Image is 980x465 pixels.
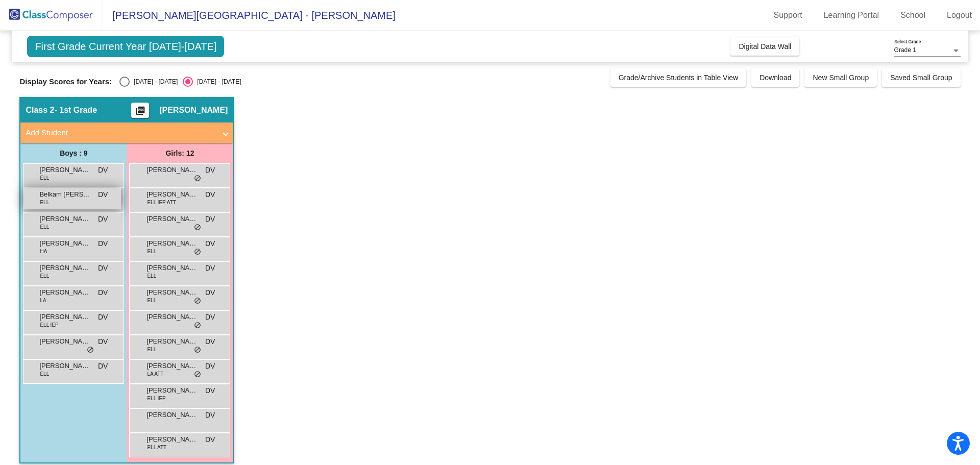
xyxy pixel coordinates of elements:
[882,68,960,87] button: Saved Small Group
[146,336,198,347] span: [PERSON_NAME]
[98,263,108,274] span: DV
[205,410,215,421] span: DV
[816,7,888,23] a: Learning Portal
[147,297,156,304] span: ELL
[98,312,108,323] span: DV
[87,346,94,354] span: do_not_disturb_alt
[19,77,112,86] span: Display Scores for Years:
[26,105,54,115] span: Class 2
[146,434,198,445] span: [PERSON_NAME]
[40,321,58,329] span: ELL IEP
[119,77,241,87] mat-radio-group: Select an option
[194,248,201,256] span: do_not_disturb_alt
[146,263,198,273] span: [PERSON_NAME]
[939,7,980,23] a: Logout
[194,297,201,305] span: do_not_disturb_alt
[39,189,90,200] span: Belkam [PERSON_NAME] [PERSON_NAME]
[26,127,215,139] mat-panel-title: Add Student
[146,361,198,371] span: [PERSON_NAME]
[39,361,90,371] span: [PERSON_NAME]
[146,214,198,224] span: [PERSON_NAME]
[54,105,97,115] span: - 1st Grade
[147,444,166,451] span: ELL ATT
[205,385,215,396] span: DV
[27,36,224,57] span: First Grade Current Year [DATE]-[DATE]
[205,189,215,200] span: DV
[751,68,799,87] button: Download
[194,371,201,379] span: do_not_disturb_alt
[98,361,108,372] span: DV
[147,395,165,402] span: ELL IEP
[194,224,201,232] span: do_not_disturb_alt
[39,214,90,224] span: [PERSON_NAME] [PERSON_NAME]
[147,272,156,280] span: ELL
[147,199,176,206] span: ELL IEP ATT
[159,105,228,115] span: [PERSON_NAME]
[759,74,791,82] span: Download
[147,370,163,378] span: LA ATT
[205,165,215,176] span: DV
[40,272,49,280] span: ELL
[610,68,747,87] button: Grade/Archive Students in Table View
[194,346,201,354] span: do_not_disturb_alt
[40,199,49,206] span: ELL
[739,42,791,51] span: Digital Data Wall
[146,385,198,396] span: [PERSON_NAME]
[194,175,201,183] span: do_not_disturb_alt
[98,189,108,200] span: DV
[146,238,198,249] span: [PERSON_NAME] [PERSON_NAME]
[890,74,952,82] span: Saved Small Group
[131,103,149,118] button: Print Students Details
[39,263,90,273] span: [PERSON_NAME]
[39,287,90,298] span: [PERSON_NAME]
[205,214,215,225] span: DV
[205,263,215,274] span: DV
[205,361,215,372] span: DV
[102,7,396,23] span: [PERSON_NAME][GEOGRAPHIC_DATA] - [PERSON_NAME]
[146,312,198,322] span: [PERSON_NAME]
[39,336,90,347] span: [PERSON_NAME]
[205,434,215,445] span: DV
[146,287,198,298] span: [PERSON_NAME]
[40,297,46,304] span: LA
[40,223,49,231] span: ELL
[146,189,198,200] span: [PERSON_NAME]
[193,77,241,86] div: [DATE] - [DATE]
[130,77,178,86] div: [DATE] - [DATE]
[98,238,108,249] span: DV
[205,238,215,249] span: DV
[804,68,877,87] button: New Small Group
[813,74,869,82] span: New Small Group
[619,74,739,82] span: Grade/Archive Students in Table View
[98,287,108,298] span: DV
[20,143,127,163] div: Boys : 9
[134,106,146,120] mat-icon: picture_as_pdf
[40,174,49,182] span: ELL
[194,322,201,330] span: do_not_disturb_alt
[20,123,233,143] mat-expansion-panel-header: Add Student
[766,7,811,23] a: Support
[39,312,90,322] span: [PERSON_NAME]
[894,46,916,54] span: Grade 1
[205,312,215,323] span: DV
[127,143,233,163] div: Girls: 12
[40,370,49,378] span: ELL
[98,214,108,225] span: DV
[147,346,156,353] span: ELL
[39,238,90,249] span: [PERSON_NAME]
[98,336,108,347] span: DV
[39,165,90,175] span: [PERSON_NAME]
[40,248,47,255] span: HA
[147,248,156,255] span: ELL
[730,37,799,56] button: Digital Data Wall
[892,7,934,23] a: School
[146,410,198,420] span: [PERSON_NAME]
[98,165,108,176] span: DV
[205,336,215,347] span: DV
[146,165,198,175] span: [PERSON_NAME]
[205,287,215,298] span: DV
